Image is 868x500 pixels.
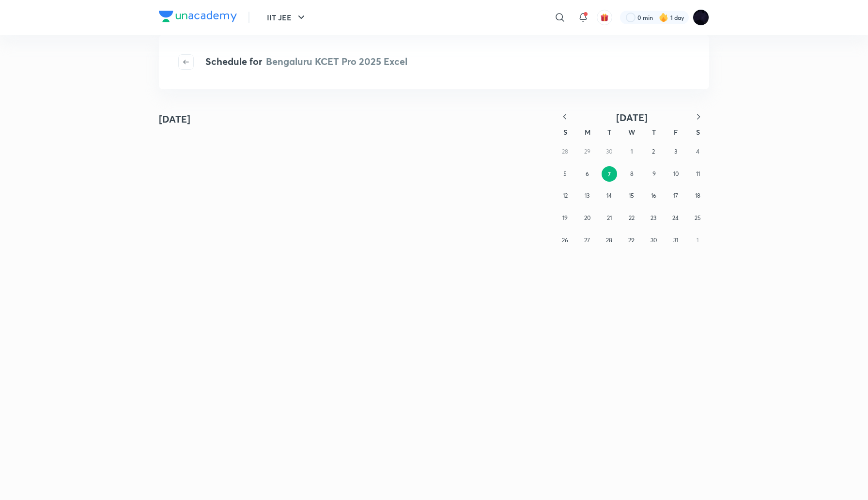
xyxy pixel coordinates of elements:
[597,10,612,25] button: avatar
[673,236,678,244] abbr: October 31, 2025
[630,170,634,177] abbr: October 8, 2025
[261,8,313,27] button: IIT JEE
[558,233,573,248] button: October 26, 2025
[602,210,617,226] button: October 21, 2025
[646,210,661,226] button: October 23, 2025
[558,166,573,182] button: October 5, 2025
[696,148,699,155] abbr: October 4, 2025
[629,192,634,199] abbr: October 15, 2025
[646,166,662,182] button: October 9, 2025
[695,214,701,221] abbr: October 25, 2025
[629,214,635,221] abbr: October 22, 2025
[159,112,190,126] h4: [DATE]
[606,192,612,199] abbr: October 14, 2025
[690,144,705,159] button: October 4, 2025
[628,127,635,137] abbr: Wednesday
[159,11,237,25] a: Company Logo
[602,188,617,203] button: October 14, 2025
[690,188,705,203] button: October 18, 2025
[674,127,678,137] abbr: Friday
[668,233,683,248] button: October 31, 2025
[579,233,595,248] button: October 27, 2025
[624,233,639,248] button: October 29, 2025
[695,192,700,199] abbr: October 18, 2025
[608,170,611,178] abbr: October 7, 2025
[693,9,709,26] img: Megha Gor
[579,188,595,203] button: October 13, 2025
[696,127,700,137] abbr: Saturday
[607,127,611,137] abbr: Tuesday
[579,210,595,226] button: October 20, 2025
[673,170,679,177] abbr: October 10, 2025
[652,127,656,137] abbr: Thursday
[668,144,683,159] button: October 3, 2025
[586,170,589,177] abbr: October 6, 2025
[646,144,661,159] button: October 2, 2025
[651,236,657,244] abbr: October 30, 2025
[624,144,639,159] button: October 1, 2025
[624,210,639,226] button: October 22, 2025
[602,166,617,182] button: October 7, 2025
[563,170,567,177] abbr: October 5, 2025
[628,236,635,244] abbr: October 29, 2025
[651,192,656,199] abbr: October 16, 2025
[562,236,568,244] abbr: October 26, 2025
[558,188,573,203] button: October 12, 2025
[579,166,595,182] button: October 6, 2025
[600,13,609,22] img: avatar
[584,214,590,221] abbr: October 20, 2025
[585,127,590,137] abbr: Monday
[668,210,683,226] button: October 24, 2025
[631,148,633,155] abbr: October 1, 2025
[696,170,700,177] abbr: October 11, 2025
[668,188,683,203] button: October 17, 2025
[646,233,661,248] button: October 30, 2025
[585,192,589,199] abbr: October 13, 2025
[606,236,612,244] abbr: October 28, 2025
[652,148,655,155] abbr: October 2, 2025
[584,236,590,244] abbr: October 27, 2025
[575,111,688,124] button: [DATE]
[652,170,656,177] abbr: October 9, 2025
[646,188,661,203] button: October 16, 2025
[674,148,677,155] abbr: October 3, 2025
[562,214,568,221] abbr: October 19, 2025
[690,166,706,182] button: October 11, 2025
[659,13,668,22] img: streak
[266,55,407,68] span: Bengaluru KCET Pro 2025 Excel
[563,127,567,137] abbr: Sunday
[563,192,568,199] abbr: October 12, 2025
[624,166,639,182] button: October 8, 2025
[651,214,656,221] abbr: October 23, 2025
[673,192,678,199] abbr: October 17, 2025
[607,214,612,221] abbr: October 21, 2025
[616,111,648,124] span: [DATE]
[602,233,617,248] button: October 28, 2025
[668,166,684,182] button: October 10, 2025
[690,210,705,226] button: October 25, 2025
[624,188,639,203] button: October 15, 2025
[558,210,573,226] button: October 19, 2025
[159,11,237,22] img: Company Logo
[205,54,407,70] h4: Schedule for
[672,214,679,221] abbr: October 24, 2025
